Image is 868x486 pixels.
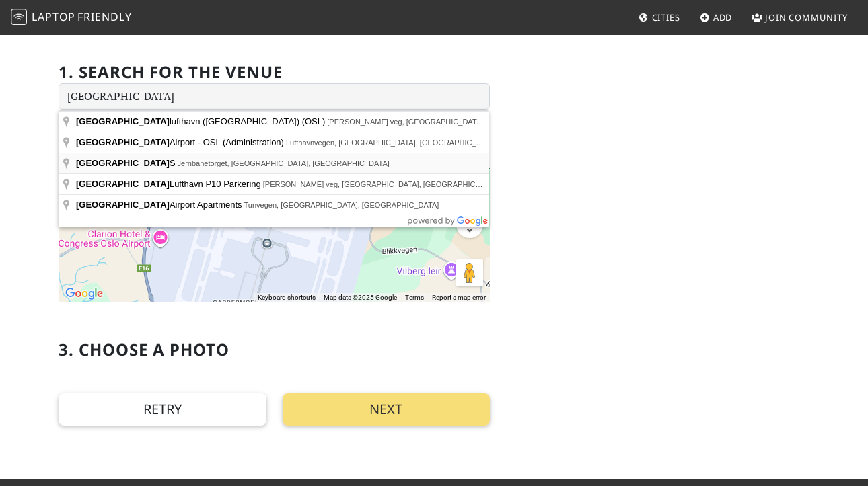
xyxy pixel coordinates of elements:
[76,179,263,189] span: Lufthavn P10 Parkering
[283,393,491,426] button: Next
[59,340,229,360] h2: 3. Choose a photo
[59,83,490,110] input: Enter a location
[76,200,170,210] span: [GEOGRAPHIC_DATA]
[11,6,132,30] a: LaptopFriendly LaptopFriendly
[62,285,106,302] img: Google
[327,118,564,126] span: [PERSON_NAME] veg, [GEOGRAPHIC_DATA], [GEOGRAPHIC_DATA]
[76,179,170,189] span: [GEOGRAPHIC_DATA]
[76,158,170,168] span: [GEOGRAPHIC_DATA]
[76,116,170,126] span: [GEOGRAPHIC_DATA]
[258,293,316,302] button: Keyboard shortcuts
[59,63,283,82] h2: 1. Search for the venue
[76,200,244,210] span: Airport Apartments
[76,137,286,147] span: Airport - OSL (Administration)
[746,5,853,30] a: Join Community
[633,5,686,30] a: Cities
[178,159,390,167] span: Jernbanetorget, [GEOGRAPHIC_DATA], [GEOGRAPHIC_DATA]
[286,138,497,147] span: Lufthavnvegen, [GEOGRAPHIC_DATA], [GEOGRAPHIC_DATA]
[713,11,733,24] span: Add
[244,201,439,209] span: Tunvegen, [GEOGRAPHIC_DATA], [GEOGRAPHIC_DATA]
[59,393,266,426] button: Retry
[62,285,106,302] a: Open this area in Google Maps (opens a new window)
[11,9,27,25] img: LaptopFriendly
[77,9,131,24] span: Friendly
[324,294,397,301] span: Map data ©2025 Google
[652,11,680,24] span: Cities
[405,294,424,301] a: Terms (opens in new tab)
[432,294,486,301] a: Report a map error
[694,5,738,30] a: Add
[76,137,170,147] span: [GEOGRAPHIC_DATA]
[456,259,483,286] button: Drag Pegman onto the map to open Street View
[76,116,327,126] span: lufthavn ([GEOGRAPHIC_DATA]) (OSL)
[76,158,178,168] span: S
[765,11,848,24] span: Join Community
[32,9,75,24] span: Laptop
[263,180,500,188] span: [PERSON_NAME] veg, [GEOGRAPHIC_DATA], [GEOGRAPHIC_DATA]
